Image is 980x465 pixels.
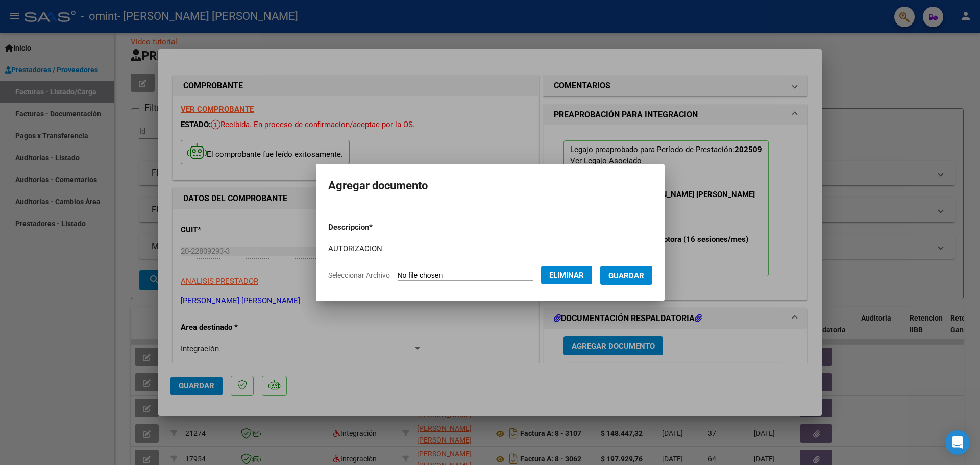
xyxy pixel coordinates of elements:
div: Open Intercom Messenger [945,430,970,455]
span: Eliminar [549,271,584,280]
button: Guardar [600,266,652,285]
h2: Agregar documento [328,176,652,195]
button: Eliminar [541,266,592,284]
span: Seleccionar Archivo [328,271,390,279]
span: Guardar [608,271,644,280]
p: Descripcion [328,222,426,233]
